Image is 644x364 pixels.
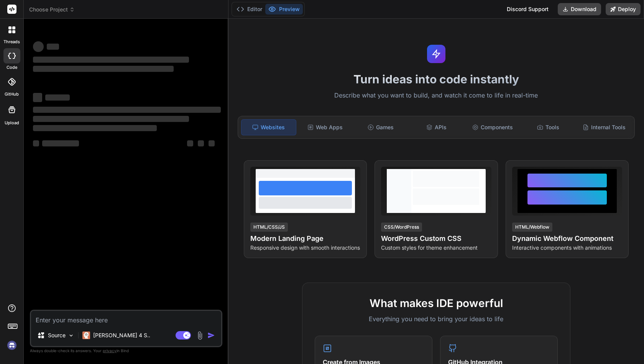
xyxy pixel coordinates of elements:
h2: What makes IDE powerful [315,295,558,311]
span: ‌ [209,140,215,146]
h4: Dynamic Webflow Component [512,233,622,244]
p: Responsive design with smooth interactions [250,244,360,252]
label: GitHub [5,91,19,97]
div: HTML/CSS/JS [250,223,288,232]
span: ‌ [187,140,193,146]
span: ‌ [33,93,42,102]
div: HTML/Webflow [512,223,552,232]
span: privacy [103,348,117,353]
div: Tools [521,119,576,135]
img: signin [5,339,18,352]
span: ‌ [33,41,44,52]
div: Web Apps [298,119,352,135]
div: CSS/WordPress [381,223,422,232]
span: ‌ [47,44,59,50]
p: Always double-check its answers. Your in Bind [30,347,222,354]
span: ‌ [42,140,79,146]
button: Preview [265,4,303,15]
p: Describe what you want to build, and watch it come to life in real-time [233,91,639,101]
span: ‌ [45,94,70,101]
p: [PERSON_NAME] 4 S.. [93,331,150,339]
div: Internal Tools [577,119,631,135]
label: threads [3,39,20,45]
p: Source [48,331,66,339]
span: ‌ [33,107,221,113]
img: Pick Models [68,332,74,339]
p: Custom styles for theme enhancement [381,244,491,252]
label: Upload [5,120,19,126]
p: Interactive components with animations [512,244,622,252]
span: ‌ [33,66,174,72]
div: APIs [409,119,464,135]
div: Websites [241,119,296,135]
div: Components [465,119,520,135]
span: ‌ [33,140,39,146]
h4: WordPress Custom CSS [381,233,491,244]
button: Download [558,3,601,15]
img: icon [207,331,215,339]
span: ‌ [33,116,189,122]
h4: Modern Landing Page [250,233,360,244]
p: Everything you need to bring your ideas to life [315,314,558,323]
div: Games [353,119,408,135]
div: Discord Support [502,3,553,15]
span: Choose Project [29,6,75,13]
h1: Turn ideas into code instantly [233,72,639,86]
img: Claude 4 Sonnet [82,331,90,339]
button: Editor [233,4,265,15]
button: Deploy [606,3,641,15]
span: ‌ [33,57,189,63]
label: code [7,64,17,71]
span: ‌ [198,140,204,146]
span: ‌ [33,125,157,131]
img: attachment [195,331,204,340]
